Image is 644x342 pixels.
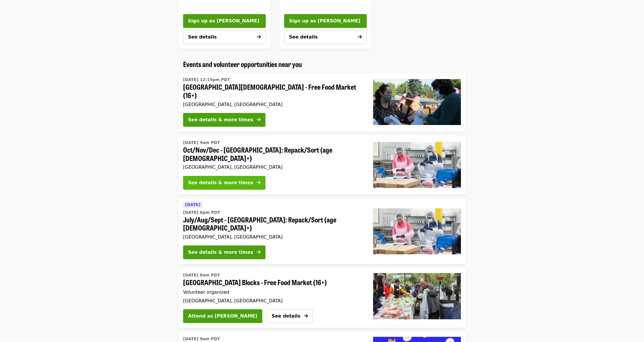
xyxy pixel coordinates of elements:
[183,234,364,240] div: [GEOGRAPHIC_DATA], [GEOGRAPHIC_DATA]
[284,30,367,44] button: See details
[373,79,461,125] img: Beaverton First United Methodist Church - Free Food Market (16+) organized by Oregon Food Bank
[284,14,367,28] button: Sign up as [PERSON_NAME]
[373,208,461,254] img: July/Aug/Sept - Beaverton: Repack/Sort (age 10+) organized by Oregon Food Bank
[185,202,200,207] span: [DATE]
[183,210,220,216] time: [DATE] 6pm PDT
[373,142,461,188] img: Oct/Nov/Dec - Beaverton: Repack/Sort (age 10+) organized by Oregon Food Bank
[188,116,253,123] div: See details & more times
[183,30,266,44] button: See details
[183,271,359,305] a: See details for "PSU South Park Blocks - Free Food Market (16+)"
[188,313,257,320] span: Attend as [PERSON_NAME]
[358,34,362,40] i: arrow-right icon
[373,273,461,319] img: PSU South Park Blocks - Free Food Market (16+) organized by Oregon Food Bank
[179,199,465,264] a: See details for "July/Aug/Sept - Beaverton: Repack/Sort (age 10+)"
[257,34,261,40] i: arrow-right icon
[183,113,265,127] button: See details & more times
[183,309,262,323] button: Attend as [PERSON_NAME]
[257,249,261,255] i: arrow-right icon
[188,18,261,24] span: Sign up as [PERSON_NAME]
[183,336,220,342] time: [DATE] 9am PDT
[304,313,308,319] i: arrow-right icon
[183,164,364,170] div: [GEOGRAPHIC_DATA], [GEOGRAPHIC_DATA]
[179,73,465,131] a: See details for "Beaverton First United Methodist Church - Free Food Market (16+)"
[183,245,265,259] button: See details & more times
[272,313,300,319] span: See details
[183,272,220,278] time: [DATE] 8am PDT
[183,216,364,232] span: July/Aug/Sept - [GEOGRAPHIC_DATA]: Repack/Sort (age [DEMOGRAPHIC_DATA]+)
[183,59,302,69] span: Events and volunteer opportunities near you
[183,146,364,162] span: Oct/Nov/Dec - [GEOGRAPHIC_DATA]: Repack/Sort (age [DEMOGRAPHIC_DATA]+)
[257,180,261,185] i: arrow-right icon
[188,34,217,40] span: See details
[289,18,362,24] span: Sign up as [PERSON_NAME]
[257,117,261,122] i: arrow-right icon
[183,102,364,107] div: [GEOGRAPHIC_DATA], [GEOGRAPHIC_DATA]
[183,298,359,303] div: [GEOGRAPHIC_DATA], [GEOGRAPHIC_DATA]
[183,14,266,28] button: Sign up as [PERSON_NAME]
[188,179,253,186] div: See details & more times
[183,176,265,190] button: See details & more times
[183,278,359,287] span: [GEOGRAPHIC_DATA] Blocks - Free Food Market (16+)
[179,136,465,194] a: See details for "Oct/Nov/Dec - Beaverton: Repack/Sort (age 10+)"
[183,140,220,146] time: [DATE] 9am PDT
[183,77,230,83] time: [DATE] 12:15pm PDT
[267,309,313,323] button: See details
[183,289,229,295] span: Volunteer organized
[183,83,364,99] span: [GEOGRAPHIC_DATA][DEMOGRAPHIC_DATA] - Free Food Market (16+)
[289,34,318,40] span: See details
[368,268,465,328] a: PSU South Park Blocks - Free Food Market (16+)
[188,249,253,256] div: See details & more times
